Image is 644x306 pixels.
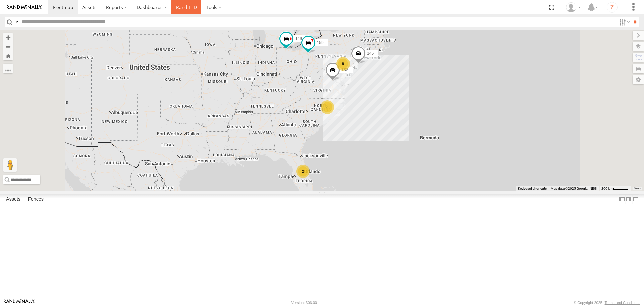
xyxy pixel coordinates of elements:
[3,33,13,42] button: Zoom in
[551,187,597,190] span: Map data ©2025 Google, INEGI
[518,186,547,191] button: Keyboard shortcuts
[563,2,583,12] div: Larry Kelly
[574,301,640,305] div: © Copyright 2025 -
[321,100,334,114] div: 3
[607,2,618,13] i: ?
[3,64,13,73] label: Measure
[616,17,631,27] label: Search Filter Options
[605,301,640,305] a: Terms and Conditions
[3,51,13,60] button: Zoom Home
[632,194,639,204] label: Hide Summary Table
[634,187,641,190] a: Terms (opens in new tab)
[317,40,324,45] span: 159
[601,187,613,190] span: 200 km
[599,186,631,191] button: Map Scale: 200 km per 43 pixels
[619,194,625,204] label: Dock Summary Table to the Left
[625,194,632,204] label: Dock Summary Table to the Right
[4,299,35,306] a: Visit our Website
[295,37,302,41] span: 149
[3,158,17,172] button: Drag Pegman onto the map to open Street View
[3,195,24,204] label: Assets
[24,195,47,204] label: Fences
[7,5,42,10] img: rand-logo.svg
[336,57,350,71] div: 9
[3,42,13,51] button: Zoom out
[291,301,317,305] div: Version: 306.00
[367,51,374,56] span: 145
[633,75,644,84] label: Map Settings
[296,165,310,178] div: 2
[14,17,19,27] label: Search Query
